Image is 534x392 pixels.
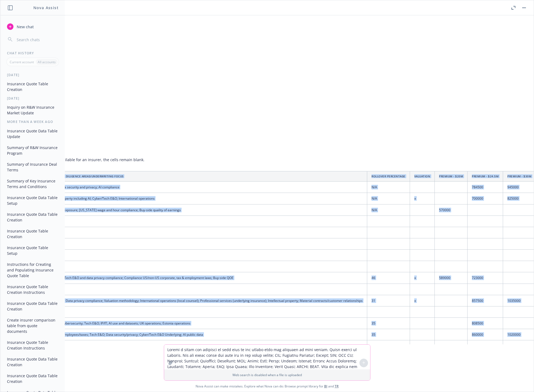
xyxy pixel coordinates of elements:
a: BI [324,384,327,389]
button: Instructions for Creating and Populating Insurance Quote Table [5,260,61,280]
a: TR [335,384,339,389]
button: Insurance Quote Table Creation Instructions [5,282,61,297]
td: Cyber security; Data privacy compliance; Valuation methodology; International operations (local c... [38,295,367,306]
td: 808500 [468,318,503,329]
button: Create insurer comparison table from quote documents [5,316,61,336]
button: Summary of Key Insurance Terms and Conditions [5,176,61,191]
button: Insurance Quote Table Creation [5,227,61,241]
button: Summary of R&W Insurance Program [5,143,61,158]
td: 46 [367,272,410,284]
span: New chat [16,24,34,30]
div: Chat History [1,51,65,55]
td: 570000 [435,204,468,216]
td: 723000 [468,272,503,284]
input: Search chats [16,36,58,43]
td: 35 [367,329,410,340]
button: Insurance Quote Data Table Creation [5,299,61,313]
button: Insurance Quote Table Setup [5,243,61,258]
td: Data privacy/cybersecurity; Tech E&O; IP/IT; AI use and datasets; UK operations; Estonia operations [38,318,367,329]
button: Insurance Quote Table Creation [5,79,61,94]
td: Tech E&O; Data security and privacy; AI compliance [38,182,367,193]
td: x [410,193,435,204]
div: More than a week ago [1,119,65,124]
button: Insurance Quote Data Table Creation [5,210,61,224]
td: 857500 [468,295,503,306]
button: Insurance Quote Table Creation Instructions [5,338,61,352]
th: Premium - $20m [435,171,468,182]
p: Current account [10,60,34,64]
div: [DATE] [1,96,65,101]
td: 860000 [468,329,503,340]
th: Rollover Percentage [367,171,410,182]
td: International employees/taxes; Tech E&O; Data security/privacy; Cyber/Tech E&O Underlying; AI pub... [38,329,367,340]
td: 589000 [435,272,468,284]
button: Summary of Insurance Deal Terms [5,160,61,174]
th: Enhanced Due Diligence Areas/Underwriting Focus [38,171,367,182]
td: Cyber liability exposure; [US_STATE] wage and hour compliance; Buy-side quality of earnings [38,204,367,216]
td: Cybersecurity/Tech E&O and data privacy compliance; Compliance US/non-US corporate, tax & employm... [38,272,367,284]
td: 784500 [468,182,503,193]
div: [DATE] [1,73,65,77]
button: Insurance Quote Data Table Setup [5,193,61,208]
td: Intellectual property including AI; Cyber/Tech E&O; International operations [38,193,367,204]
td: N/A [367,182,410,193]
h1: Nova Assist [33,5,59,10]
td: 31 [367,295,410,306]
td: 700000 [468,193,503,204]
button: Insurance Quote Data Table Creation [5,355,61,369]
button: New chat [5,22,61,31]
p: All accounts [38,60,56,64]
td: N/A [367,193,410,204]
th: Premium - $24.5m [468,171,503,182]
span: Nova Assist can make mistakes. Explore what Nova can do: Browse prompt library for and [2,381,532,392]
button: Insurance Quote Data Table Creation [5,371,61,386]
td: N/A [367,204,410,216]
td: x [410,295,435,306]
p: Web search is disabled when a file is uploaded [167,373,367,377]
button: Insurance Quote Data Table Update [5,126,61,141]
td: x [410,272,435,284]
td: 35 [367,318,410,329]
button: Inquiry on R&W Insurance Market Update [5,103,61,117]
th: Valuation [410,171,435,182]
